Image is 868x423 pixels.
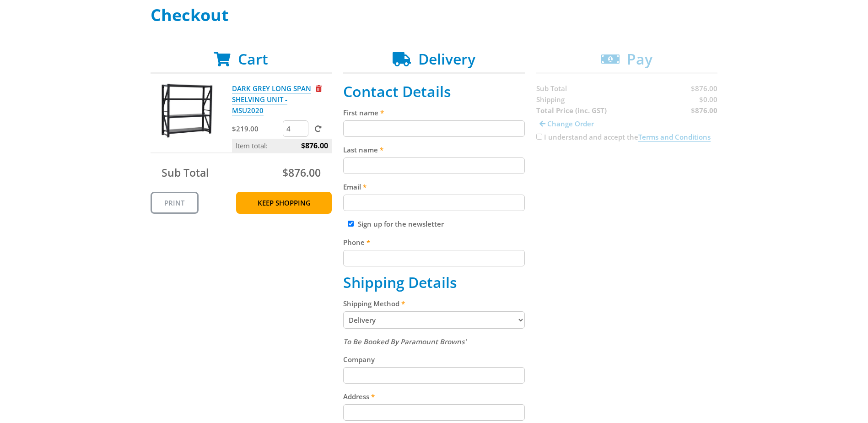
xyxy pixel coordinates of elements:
img: DARK GREY LONG SPAN SHELVING UNIT - MSU2020 [159,83,214,138]
label: Company [343,354,525,365]
label: Sign up for the newsletter [358,219,444,228]
em: To Be Booked By Paramount Browns' [343,337,466,346]
label: Address [343,391,525,402]
p: Item total: [232,139,332,152]
label: Last name [343,144,525,155]
input: Please enter your email address. [343,195,525,211]
a: DARK GREY LONG SPAN SHELVING UNIT - MSU2020 [232,84,311,115]
p: $219.00 [232,123,281,134]
label: Email [343,181,525,192]
a: Remove from cart [316,84,322,93]
label: First name [343,107,525,118]
input: Please enter your last name. [343,157,525,174]
a: Keep Shopping [236,192,332,214]
a: Print [151,192,199,214]
span: Cart [238,49,268,69]
h2: Shipping Details [343,274,525,291]
input: Please enter your address. [343,404,525,421]
span: Sub Total [162,165,209,180]
label: Phone [343,237,525,248]
span: $876.00 [301,139,328,152]
span: Delivery [418,49,475,69]
input: Please enter your telephone number. [343,250,525,266]
span: $876.00 [282,165,321,180]
input: Please enter your first name. [343,120,525,137]
label: Shipping Method [343,298,525,309]
h2: Contact Details [343,83,525,100]
h1: Checkout [151,6,718,24]
select: Please select a shipping method. [343,311,525,329]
